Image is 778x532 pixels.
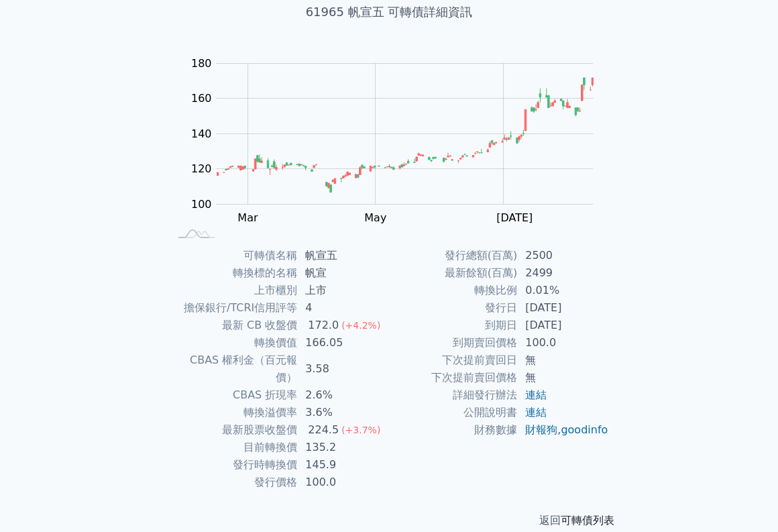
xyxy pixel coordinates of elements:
[341,320,380,331] span: (+4.2%)
[389,334,517,352] td: 到期賣回價格
[389,247,517,264] td: 發行總額(百萬)
[191,198,212,211] tspan: 100
[389,386,517,404] td: 詳細發行辦法
[297,439,389,456] td: 135.2
[389,317,517,334] td: 到期日
[169,474,297,491] td: 發行價格
[169,352,297,386] td: CBAS 權利金（百元報價）
[711,468,778,532] iframe: Chat Widget
[389,421,517,439] td: 財務數據
[389,299,517,317] td: 發行日
[191,92,212,105] tspan: 160
[364,211,386,224] tspan: May
[389,352,517,369] td: 下次提前賣回日
[169,247,297,264] td: 可轉債名稱
[305,317,341,334] div: 172.0
[184,57,613,224] g: Chart
[297,299,389,317] td: 4
[191,57,212,70] tspan: 180
[169,386,297,404] td: CBAS 折現率
[169,317,297,334] td: 最新 CB 收盤價
[496,211,533,224] tspan: [DATE]
[297,404,389,421] td: 3.6%
[297,386,389,404] td: 2.6%
[297,352,389,386] td: 3.58
[169,264,297,282] td: 轉換標的名稱
[389,264,517,282] td: 最新餘額(百萬)
[389,369,517,386] td: 下次提前賣回價格
[191,127,212,140] tspan: 140
[169,282,297,299] td: 上市櫃別
[297,264,389,282] td: 帆宣
[169,404,297,421] td: 轉換溢價率
[169,299,297,317] td: 擔保銀行/TCRI信用評等
[525,406,547,419] a: 連結
[305,421,341,439] div: 224.5
[561,514,614,527] a: 可轉債列表
[517,421,609,439] td: ,
[341,425,380,435] span: (+3.7%)
[297,334,389,352] td: 166.05
[153,513,625,529] p: 返回
[517,334,609,352] td: 100.0
[525,423,557,436] a: 財報狗
[237,211,258,224] tspan: Mar
[517,369,609,386] td: 無
[389,282,517,299] td: 轉換比例
[169,456,297,474] td: 發行時轉換價
[517,282,609,299] td: 0.01%
[217,78,593,193] g: Series
[297,456,389,474] td: 145.9
[169,439,297,456] td: 目前轉換價
[297,282,389,299] td: 上市
[191,162,212,175] tspan: 120
[297,247,389,264] td: 帆宣五
[169,421,297,439] td: 最新股票收盤價
[389,404,517,421] td: 公開說明書
[297,474,389,491] td: 100.0
[517,352,609,369] td: 無
[517,317,609,334] td: [DATE]
[561,423,608,436] a: goodinfo
[517,299,609,317] td: [DATE]
[525,388,547,401] a: 連結
[153,3,625,21] h1: 61965 帆宣五 可轉債詳細資訊
[517,247,609,264] td: 2500
[517,264,609,282] td: 2499
[169,334,297,352] td: 轉換價值
[711,468,778,532] div: 聊天小工具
